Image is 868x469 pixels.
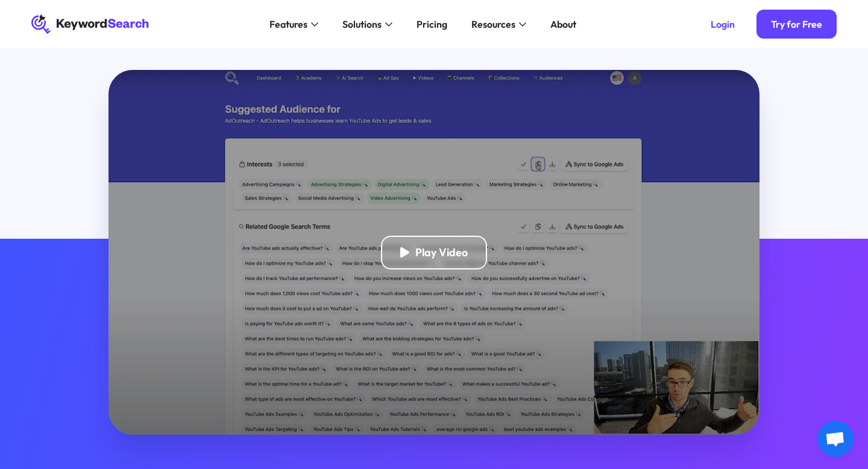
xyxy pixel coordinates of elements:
a: Login [696,10,749,39]
div: Play Video [415,246,468,260]
a: Try for Free [756,10,837,39]
a: About [543,14,583,34]
a: Open chat [817,421,854,457]
a: Pricing [409,14,454,34]
div: Login [711,18,735,30]
div: About [550,17,576,31]
div: Features [269,17,307,31]
div: Solutions [342,17,382,31]
div: Resources [471,17,515,31]
a: open lightbox [108,70,759,435]
div: Pricing [417,17,447,31]
div: Try for Free [771,18,822,30]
